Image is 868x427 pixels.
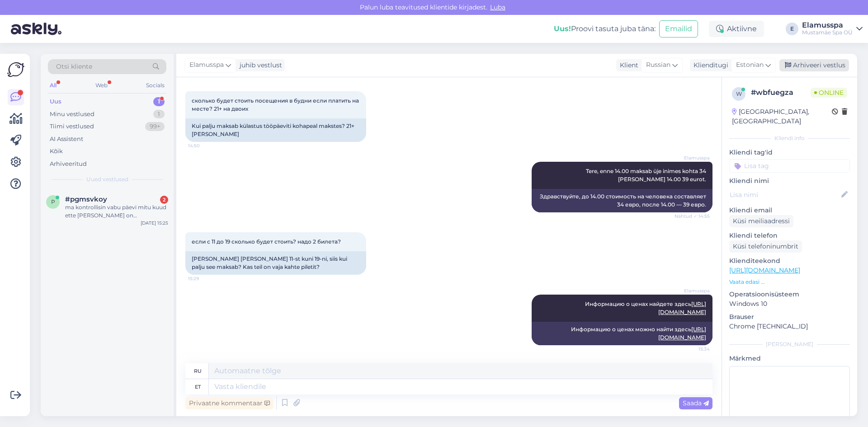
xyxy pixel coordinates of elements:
[729,322,850,331] p: Chrome [TECHNICAL_ID]
[729,354,850,363] p: Märkmed
[86,175,128,183] span: Uued vestlused
[802,29,853,36] div: Mustamäe Spa OÜ
[153,110,165,119] div: 1
[7,61,24,78] img: Askly Logo
[751,87,811,98] div: # wbfuegza
[188,275,222,282] span: 15:29
[554,24,571,33] b: Uus!
[185,118,366,142] div: Kui palju maksab külastus tööpäeviti kohapeal makstes? 21+ [PERSON_NAME]
[659,20,698,38] button: Emailid
[675,213,710,220] span: Nähtud ✓ 14:55
[50,110,94,119] div: Minu vestlused
[676,346,710,352] span: 15:34
[709,21,764,37] div: Aktiivne
[236,61,282,70] div: juhib vestlust
[729,159,850,173] input: Lisa tag
[729,134,850,142] div: Kliendi info
[50,147,63,156] div: Kõik
[729,340,850,348] div: [PERSON_NAME]
[160,196,168,204] div: 2
[153,97,165,106] div: 1
[141,220,168,226] div: [DATE] 15:25
[779,59,849,71] div: Arhiveeri vestlus
[646,60,670,70] span: Russian
[554,23,656,34] div: Proovi tasuta juba täna:
[732,107,832,126] div: [GEOGRAPHIC_DATA], [GEOGRAPHIC_DATA]
[616,61,638,70] div: Klient
[690,61,728,70] div: Klienditugi
[729,215,793,227] div: Küsi meiliaadressi
[676,287,710,294] span: Elamusspa
[50,122,94,131] div: Tiimi vestlused
[729,256,850,266] p: Klienditeekond
[729,290,850,299] p: Operatsioonisüsteem
[56,62,92,71] span: Otsi kliente
[145,122,165,131] div: 99+
[729,240,802,253] div: Küsi telefoninumbrit
[192,97,360,112] span: сколько будет стоить посещения в будни если платить на месте? 21+ на двоих
[487,3,508,11] span: Luba
[802,22,863,36] a: ElamusspaMustamäe Spa OÜ
[736,60,764,70] span: Estonian
[586,168,708,183] span: Tere, enne 14.00 maksab üje inimes kohta 34 [PERSON_NAME] 14.00 39 eurot.
[65,195,107,203] span: #pgmsvkoy
[50,135,83,144] div: AI Assistent
[94,80,109,91] div: Web
[729,278,850,286] p: Vaata edasi ...
[532,322,712,345] div: Информацию о ценах можно найти здесь
[729,176,850,186] p: Kliendi nimi
[192,238,341,245] span: если с 11 до 19 сколько будет стоить? надо 2 билета?
[729,299,850,309] p: Windows 10
[48,80,58,91] div: All
[683,399,709,407] span: Saada
[51,198,55,205] span: p
[676,155,710,161] span: Elamusspa
[65,203,168,220] div: ma kontrollisin vabu päevi mitu kuud ette [PERSON_NAME] on hallid/mitteaktiivsed
[729,148,850,157] p: Kliendi tag'id
[730,190,840,200] input: Lisa nimi
[729,266,800,274] a: [URL][DOMAIN_NAME]
[50,160,87,169] div: Arhiveeritud
[185,251,366,275] div: [PERSON_NAME] [PERSON_NAME] 11-st kuni 19-ni, siis kui palju see maksab? Kas teil on vaja kahte p...
[729,231,850,240] p: Kliendi telefon
[729,312,850,322] p: Brauser
[532,189,712,212] div: Здравствуйте, до 14.00 стоимость на человека составляет 34 евро, после 14.00 — 39 евро.
[50,97,61,106] div: Uus
[802,22,853,29] div: Elamusspa
[195,379,201,394] div: et
[144,80,166,91] div: Socials
[185,397,274,409] div: Privaatne kommentaar
[811,88,847,98] span: Online
[729,206,850,215] p: Kliendi email
[189,60,224,70] span: Elamusspa
[585,300,706,315] span: Информацию о ценах найдете здесь
[786,23,798,35] div: E
[188,142,222,149] span: 14:50
[194,363,202,379] div: ru
[736,90,742,97] span: w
